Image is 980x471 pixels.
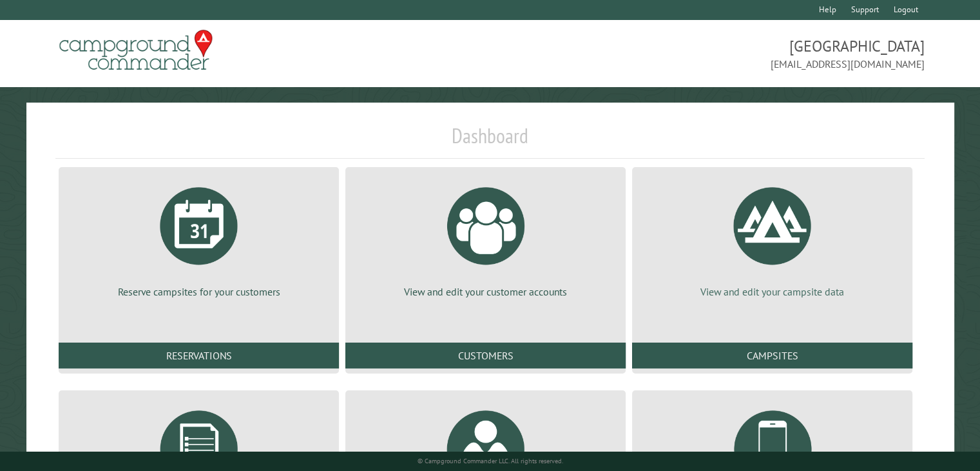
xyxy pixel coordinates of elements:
[648,177,897,299] a: View and edit your campsite data
[490,35,925,72] span: [GEOGRAPHIC_DATA] [EMAIL_ADDRESS][DOMAIN_NAME]
[55,123,925,159] h1: Dashboard
[632,343,912,368] a: Campsites
[74,285,323,299] p: Reserve campsites for your customers
[59,343,339,368] a: Reservations
[648,285,897,299] p: View and edit your campsite data
[55,25,216,75] img: Campground Commander
[74,177,323,299] a: Reserve campsites for your customers
[345,343,626,368] a: Customers
[418,457,563,465] small: © Campground Commander LLC. All rights reserved.
[361,177,610,299] a: View and edit your customer accounts
[361,285,610,299] p: View and edit your customer accounts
